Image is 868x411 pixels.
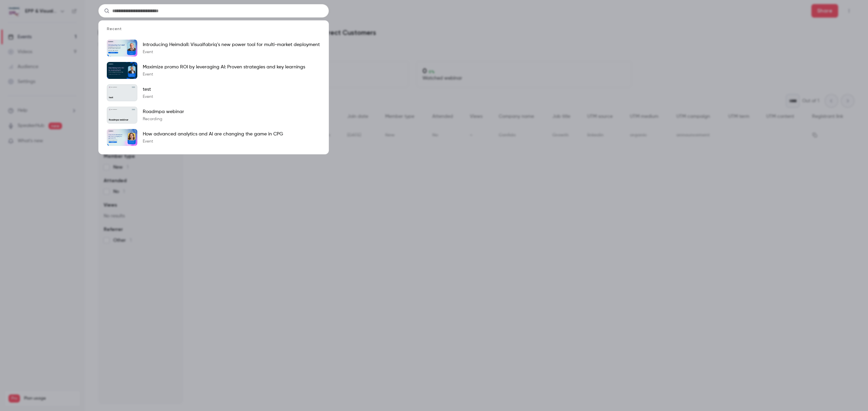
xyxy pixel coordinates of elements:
p: Event [143,49,320,55]
img: test [109,86,110,88]
p: Event [143,72,305,77]
img: How advanced analytics and AI are changing the game in CPG [107,129,137,146]
p: Roadmpa webinar [143,108,184,115]
span: [DATE] [132,109,135,110]
p: EPP & Visualfabriq [111,87,117,88]
li: Recent [99,26,329,37]
p: Introducing Heimdall: Visualfabriq’s new power tool for multi-market deployment [143,41,320,48]
p: How advanced analytics and AI are changing the game in CPG [143,131,283,137]
p: test [109,96,135,99]
p: EPP & Visualfabriq [111,109,117,110]
p: test [143,86,153,93]
p: Recording [143,116,184,122]
img: Maximize promo ROI by leveraging AI: Proven strategies and key learnings [107,62,137,79]
span: [DATE] [132,86,135,88]
p: Roadmpa webinar [109,119,135,122]
p: Event [143,139,283,144]
img: Roadmpa webinar [109,109,110,110]
p: Maximize promo ROI by leveraging AI: Proven strategies and key learnings [143,64,305,70]
img: Introducing Heimdall: Visualfabriq’s new power tool for multi-market deployment [107,40,137,57]
p: Event [143,94,153,100]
